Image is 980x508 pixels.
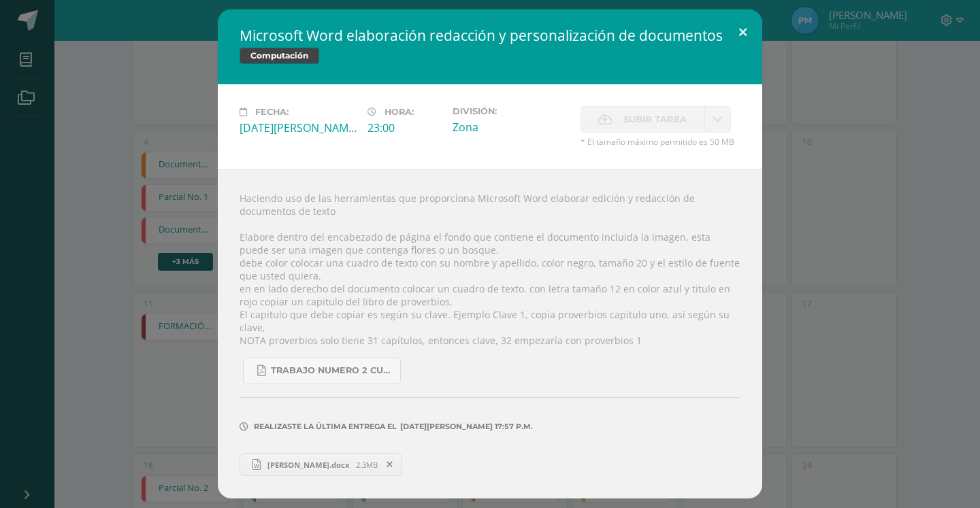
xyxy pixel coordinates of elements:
[240,453,402,476] a: [PERSON_NAME].docx 2.3MB
[581,136,740,148] span: * El tamaño máximo permitido es 50 MB
[704,106,731,133] a: La fecha de entrega ha expirado
[723,10,762,56] button: Close (Esc)
[255,107,289,117] span: Fecha:
[271,365,393,376] span: Trabajo numero 2 cuarto primaria.pdf
[356,460,378,470] span: 2.3MB
[240,48,319,64] span: Computación
[254,422,397,431] span: Realizaste la última entrega el
[218,169,762,498] div: Haciendo uso de las herramientas que proporciona Microsoft Word elaborar edición y redacción de d...
[240,120,357,135] div: [DATE][PERSON_NAME]
[367,120,442,135] div: 23:00
[623,107,687,132] span: Subir tarea
[385,107,414,117] span: Hora:
[453,106,570,116] label: División:
[581,106,704,133] label: La fecha de entrega ha expirado
[243,358,401,384] a: Trabajo numero 2 cuarto primaria.pdf
[397,426,533,427] span: [DATE][PERSON_NAME] 17:57 p.m.
[378,457,402,472] span: Remover entrega
[240,26,740,45] h2: Microsoft Word elaboración redacción y personalización de documentos
[261,460,356,470] span: [PERSON_NAME].docx
[453,120,570,135] div: Zona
